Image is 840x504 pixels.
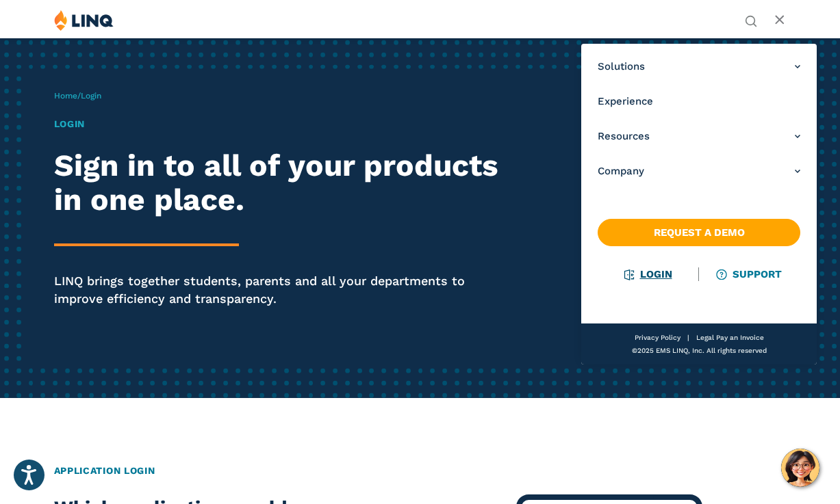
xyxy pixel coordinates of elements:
[598,59,645,74] span: Solutions
[696,334,713,341] a: Legal
[598,129,800,144] a: Resources
[598,164,644,178] span: Company
[54,148,516,218] h2: Sign in to all of your products in one place.
[598,219,800,246] a: Request a Demo
[745,10,757,26] nav: Utility Navigation
[54,91,77,101] a: Home
[581,44,817,364] nav: Primary Navigation
[81,91,101,101] span: Login
[598,94,653,109] span: Experience
[54,272,516,307] p: LINQ brings together students, parents and all your departments to improve efficiency and transpa...
[781,449,819,487] button: Hello, have a question? Let’s chat.
[54,10,114,31] img: LINQ | K‑12 Software
[54,464,787,478] h2: Application Login
[715,334,763,341] a: Pay an Invoice
[54,91,101,101] span: /
[598,59,800,74] a: Solutions
[631,347,766,354] span: ©2025 EMS LINQ, Inc. All rights reserved
[624,268,672,280] a: Login
[598,94,800,109] a: Experience
[774,13,786,28] button: Open Main Menu
[634,334,680,341] a: Privacy Policy
[745,14,757,26] button: Open Search Bar
[717,268,782,280] a: Support
[598,129,650,144] span: Resources
[598,164,800,178] a: Company
[54,117,516,131] h1: Login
